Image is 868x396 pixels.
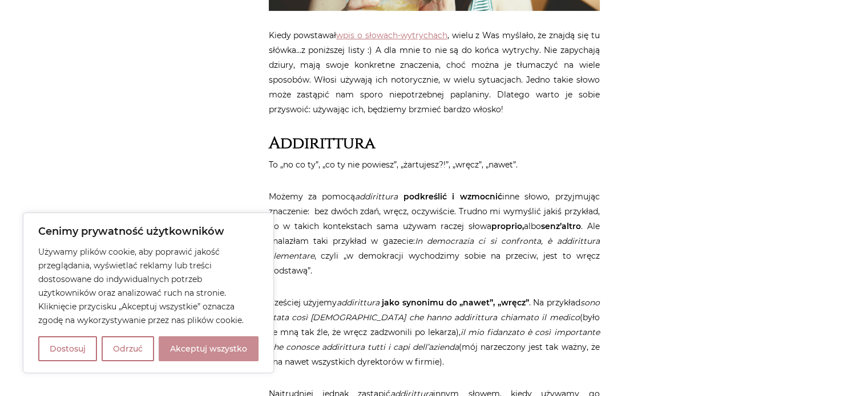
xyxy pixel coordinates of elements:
[382,297,529,308] strong: jako synonimu do „nawet”, „wręcz”
[102,336,154,361] button: Odrzuć
[269,236,600,261] em: In democrazia ci si confronta, è addirittura elementare
[269,157,600,172] p: To „no co ty”, „co ty nie powiesz”, „żartujesz?!”, „wręcz”, „nawet”.
[38,336,97,361] button: Dostosuj
[38,224,259,238] p: Cenimy prywatność użytkowników
[159,336,259,361] button: Akceptuj wszystko
[491,221,524,231] strong: proprio,
[269,297,600,322] em: sono stata così [DEMOGRAPHIC_DATA] che hanno addirittura chiamato il medico
[541,221,581,231] strong: senz’altro
[337,297,380,308] em: addirittura
[38,245,259,327] p: Używamy plików cookie, aby poprawić jakość przeglądania, wyświetlać reklamy lub treści dostosowan...
[269,189,600,278] p: Możemy za pomocą inne słowo, przyjmując znaczenie: bez dwóch zdań, wręcz, oczywiście. Trudno mi w...
[269,327,600,352] em: il mio fidanzato è così importante che conosce addirittura tutti i capi dell’azienda
[403,191,502,202] strong: podkreślić i wzmocnić
[269,28,600,117] p: Kiedy powstawał , wielu z Was myślało, że znajdą się tu słówka…z poniższej listy :) A dla mnie to...
[269,133,376,154] strong: Addirittura
[269,295,600,369] p: Cześciej użyjemy . Na przykład (było ze mną tak źle, że wręcz zadzwonili po lekarza), (mój narzec...
[336,30,447,40] a: wpis o słowach-wytrychach
[355,191,398,202] em: addirittura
